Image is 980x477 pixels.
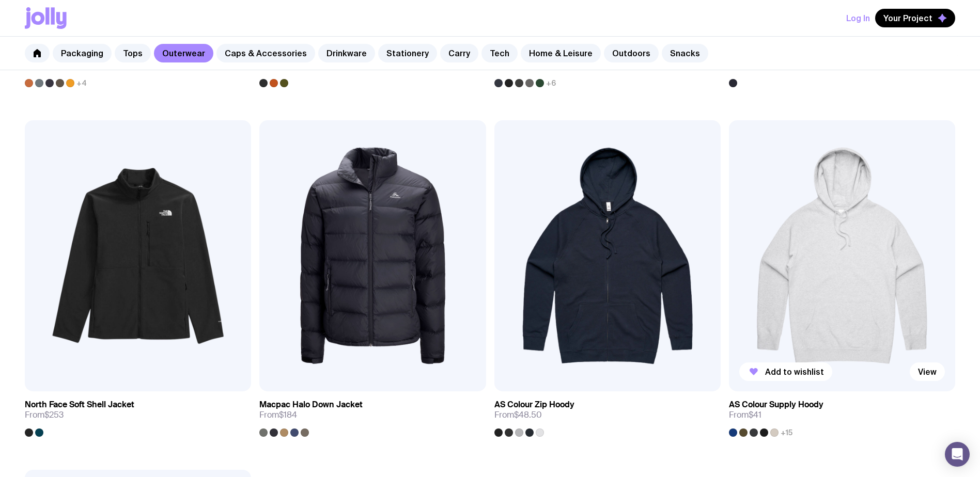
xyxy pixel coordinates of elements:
h3: AS Colour Zip Hoody [494,400,574,410]
span: $184 [279,409,297,420]
a: Tops [115,44,151,62]
a: View [910,362,945,381]
a: Tech [481,44,518,62]
span: +6 [546,79,556,87]
a: Macpac Halo Down JacketFrom$184 [259,391,486,437]
a: North Face Soft Shell JacketFrom$253 [25,391,251,437]
a: Stationery [378,44,437,62]
span: $41 [749,409,761,420]
a: Outerwear [154,44,213,62]
a: Caps & Accessories [216,44,315,62]
span: Add to wishlist [765,367,824,377]
a: AS Colour Supply HoodyFrom$41+15 [729,391,955,437]
span: From [729,410,761,420]
a: Snacks [662,44,708,62]
a: AS Colour Zip HoodyFrom$48.50 [494,391,721,437]
button: Your Project [875,9,955,27]
button: Log In [846,9,870,27]
a: Carry [440,44,478,62]
a: Home & Leisure [521,44,601,62]
h3: Macpac Halo Down Jacket [259,400,363,410]
span: +15 [781,428,792,437]
a: Outdoors [604,44,659,62]
span: From [259,410,297,420]
span: Your Project [883,13,932,23]
span: +4 [76,79,87,87]
span: $48.50 [514,409,542,420]
span: From [494,410,542,420]
h3: AS Colour Supply Hoody [729,400,823,410]
a: Packaging [53,44,112,62]
span: From [25,410,64,420]
h3: North Face Soft Shell Jacket [25,400,134,410]
div: Open Intercom Messenger [945,442,970,467]
a: Drinkware [318,44,375,62]
button: Add to wishlist [739,362,832,381]
span: $253 [44,409,64,420]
